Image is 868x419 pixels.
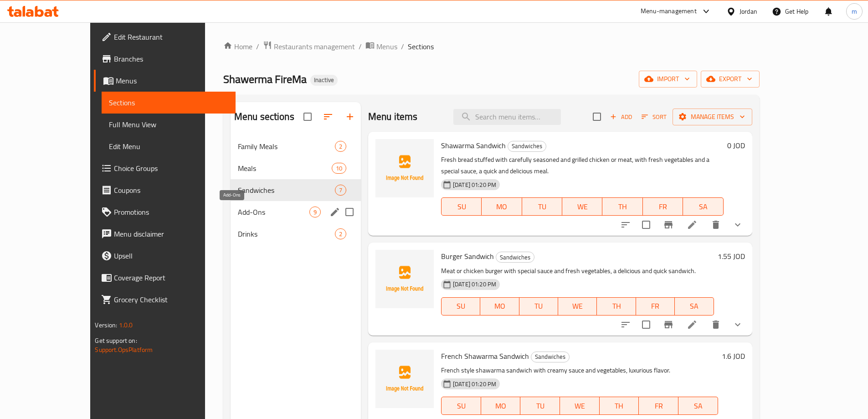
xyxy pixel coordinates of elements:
[519,297,558,316] button: TU
[441,297,480,316] button: SU
[641,6,697,17] div: Menu-management
[408,41,434,52] span: Sections
[687,319,698,330] a: Edit menu item
[238,141,335,152] div: Family Meals
[445,300,477,313] span: SU
[94,245,235,267] a: Upsell
[231,223,361,245] div: Drinks2
[682,399,714,413] span: SA
[94,179,235,201] a: Coupons
[335,228,346,239] div: items
[441,349,529,363] span: French Shawarma Sandwich
[609,112,633,122] span: Add
[263,41,355,52] a: Restaurants management
[657,314,679,336] button: Branch-specific-item
[852,6,857,16] span: m
[114,31,228,42] span: Edit Restaurant
[102,92,235,114] a: Sections
[683,197,723,216] button: SA
[482,197,522,216] button: MO
[640,300,671,313] span: FR
[109,119,228,130] span: Full Menu View
[484,300,515,313] span: MO
[701,71,760,88] button: export
[116,75,228,86] span: Menus
[274,41,355,52] span: Restaurants management
[496,252,534,263] span: Sandwiches
[606,200,639,213] span: TH
[522,197,562,216] button: TU
[680,111,745,123] span: Manage items
[642,399,675,413] span: FR
[109,141,228,152] span: Edit Menu
[231,135,361,157] div: Family Meals2
[639,397,678,415] button: FR
[231,179,361,201] div: Sandwiches7
[231,157,361,179] div: Meals10
[637,315,656,334] span: Select to update
[94,267,235,289] a: Coverage Report
[508,141,546,151] span: Sandwiches
[238,228,335,239] span: Drinks
[523,300,555,313] span: TU
[687,219,698,230] a: Edit menu item
[114,272,228,283] span: Coverage Report
[94,157,235,179] a: Choice Groups
[445,399,478,413] span: SU
[375,350,434,408] img: French Shawarma Sandwich
[231,201,361,223] div: Add-Ons9edit
[94,289,235,310] a: Grocery Checklist
[94,48,235,70] a: Branches
[705,314,727,336] button: delete
[328,205,342,219] button: edit
[94,201,235,223] a: Promotions
[587,107,606,126] span: Select section
[114,294,228,305] span: Grocery Checklist
[562,197,602,216] button: WE
[401,41,404,52] li: /
[687,200,719,213] span: SA
[335,230,346,238] span: 2
[223,41,760,52] nav: breadcrumb
[238,185,335,196] div: Sandwiches
[441,365,718,376] p: French style shawarma sandwich with creamy sauce and vegetables, luxurious flavor.
[531,352,570,362] div: Sandwiches
[119,319,133,331] span: 1.0.0
[643,197,683,216] button: FR
[441,249,494,263] span: Burger Sandwich
[375,139,434,197] img: Shawarma Sandwich
[114,53,228,64] span: Branches
[601,300,632,313] span: TH
[524,399,556,413] span: TU
[600,397,639,415] button: TH
[102,114,235,135] a: Full Menu View
[114,228,228,239] span: Menu disclaimer
[335,142,346,151] span: 2
[705,214,727,236] button: delete
[332,164,346,173] span: 10
[639,71,697,88] button: import
[657,214,679,236] button: Branch-specific-item
[298,107,317,126] span: Select all sections
[564,399,596,413] span: WE
[114,185,228,196] span: Coupons
[310,75,338,86] div: Inactive
[234,110,294,124] h2: Menu sections
[449,380,500,388] span: [DATE] 01:20 PM
[481,397,521,415] button: MO
[102,135,235,157] a: Edit Menu
[636,297,675,316] button: FR
[606,110,636,124] span: Add item
[615,214,637,236] button: sort-choices
[675,297,714,316] button: SA
[368,110,418,124] h2: Menu items
[449,280,500,289] span: [DATE] 01:20 PM
[441,397,481,415] button: SU
[727,139,745,152] h6: 0 JOD
[727,314,749,336] button: show more
[722,350,745,362] h6: 1.6 JOD
[639,110,669,124] button: Sort
[558,297,597,316] button: WE
[708,73,752,85] span: export
[485,399,517,413] span: MO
